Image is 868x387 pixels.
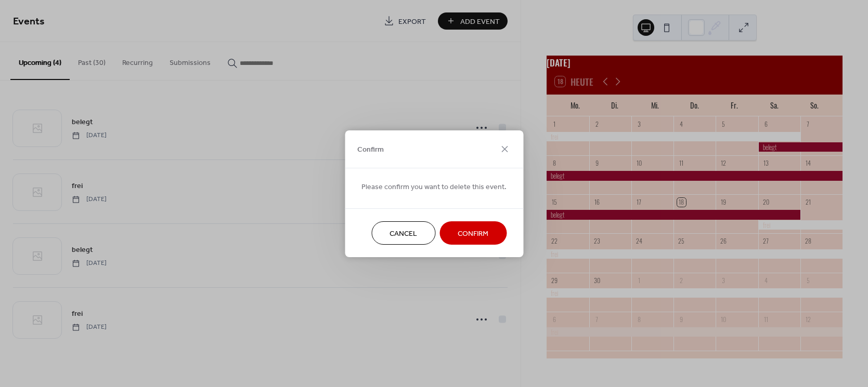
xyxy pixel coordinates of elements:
[357,144,384,155] span: Confirm
[371,221,435,245] button: Cancel
[458,228,488,239] span: Confirm
[390,228,417,239] span: Cancel
[439,221,507,245] button: Confirm
[361,181,507,192] span: Please confirm you want to delete this event.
